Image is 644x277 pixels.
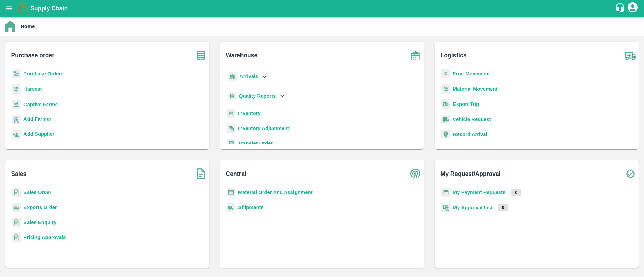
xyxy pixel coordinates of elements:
a: Captive Farms [23,102,58,107]
a: Material Order And Assignment [238,190,313,195]
img: home [5,21,15,32]
div: customer-support [615,2,627,14]
b: Add Supplier [23,131,54,137]
a: Pricing Approvals [23,235,66,240]
b: My Request/Approval [441,169,501,179]
a: Purchase Orders [23,71,64,76]
a: Add Farmer [23,115,51,124]
img: material [441,84,450,94]
img: central [407,165,424,182]
a: My Approval List [453,205,493,210]
img: payment [441,188,450,197]
b: Central [226,169,246,179]
img: sales [12,218,21,227]
img: approval [441,203,450,213]
img: supplier [12,130,21,140]
button: open drawer [1,1,17,16]
a: Supply Chain [30,4,615,13]
img: harvest [12,99,21,110]
b: Home [21,24,35,29]
a: Sales Enquiry [23,220,56,225]
b: Sales [11,169,27,179]
a: Exports Order [23,205,57,210]
a: Transfer Order [238,141,273,146]
img: shipments [227,203,235,212]
a: Material Movement [453,86,498,92]
img: qualityReport [228,92,236,100]
img: purchase [193,47,209,64]
a: Export Trip [453,101,479,107]
a: Vehicle Request [453,117,491,122]
p: 0 [511,189,522,196]
img: check [622,165,639,182]
b: Supply Chain [30,5,68,12]
a: Shipments [238,205,264,210]
b: Arrivals [239,74,258,79]
a: Inventory Adjustment [238,126,289,131]
a: Inventory [238,111,261,116]
img: inventory [227,124,235,133]
b: Add Farmer [23,116,51,122]
a: Harvest [23,86,42,92]
img: logo [17,2,30,15]
div: Arrivals [227,69,268,84]
img: fruit [441,69,450,79]
img: reciept [12,69,21,79]
img: centralMaterial [227,188,235,197]
a: Record Arrival [453,132,487,137]
a: My Payment Requests [453,190,506,195]
img: farmer [12,115,21,125]
img: vehicle [441,115,450,124]
b: Logistics [441,51,467,60]
b: Warehouse [226,51,258,60]
img: warehouse [407,47,424,64]
img: shipments [12,203,21,212]
img: harvest [12,84,21,94]
img: delivery [441,99,450,109]
img: soSales [193,165,209,182]
img: sales [12,233,21,243]
img: whInventory [227,109,235,118]
img: whArrival [228,72,237,81]
a: Add Supplier [23,130,54,139]
img: truck [622,47,639,64]
div: Quality Reports [227,89,286,103]
img: sales [12,188,21,197]
p: 0 [498,204,508,211]
a: Fruit Movement [453,71,490,76]
div: account of current user [627,1,639,15]
b: Quality Reports [239,93,276,99]
a: Sales Order [23,190,51,195]
b: Purchase order [11,51,54,60]
img: recordArrival [441,130,450,139]
img: whTransfer [227,139,235,148]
